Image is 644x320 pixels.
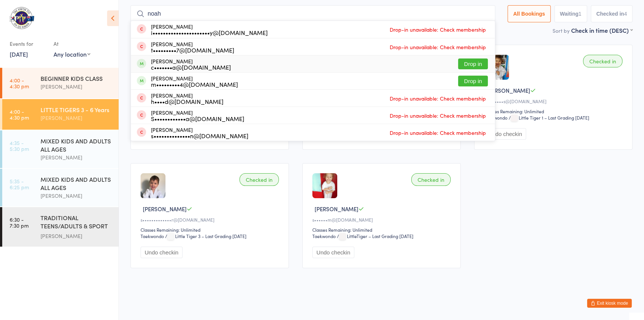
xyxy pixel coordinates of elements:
[10,50,28,58] a: [DATE]
[484,55,509,80] img: image1751445548.png
[312,226,453,233] div: Classes Remaining: Unlimited
[553,27,570,34] label: Sort by
[337,233,413,239] span: / LittleTiger – Last Grading [DATE]
[312,173,337,198] img: image1752893892.png
[151,133,248,139] div: s••••••••••••••n@[DOMAIN_NAME]
[239,173,279,186] div: Checked in
[624,11,627,17] div: 4
[41,105,112,114] div: LITTLE TIGERS 3 - 6 Years
[141,216,281,223] div: s•••••••••••••r@[DOMAIN_NAME]
[41,74,112,82] div: BEGINNER KIDS CLASS
[509,114,589,121] span: / Little Tiger 1 – Last Grading [DATE]
[458,58,488,69] button: Drop in
[151,98,223,104] div: h••••d@[DOMAIN_NAME]
[388,24,488,35] span: Drop-in unavailable: Check membership
[143,205,187,213] span: [PERSON_NAME]
[151,110,244,121] div: [PERSON_NAME]
[388,110,488,121] span: Drop-in unavailable: Check membership
[151,23,268,35] div: [PERSON_NAME]
[388,41,488,53] span: Drop-in unavailable: Check membership
[151,81,238,87] div: m•••••••••4@[DOMAIN_NAME]
[151,115,244,121] div: S••••••••••••a@[DOMAIN_NAME]
[10,140,29,152] time: 4:35 - 5:30 pm
[41,232,112,240] div: [PERSON_NAME]
[2,130,119,168] a: 4:35 -5:30 pmMIXED KIDS AND ADULTS ALL AGES[PERSON_NAME]
[151,29,268,35] div: i••••••••••••••••••••••y@[DOMAIN_NAME]
[41,191,112,200] div: [PERSON_NAME]
[54,38,90,50] div: At
[41,213,112,232] div: TRADITIONAL TEENS/ADULTS & SPORT TRAINING
[591,5,633,22] button: Checked in4
[508,5,551,22] button: All Bookings
[151,75,238,87] div: [PERSON_NAME]
[571,26,632,34] div: Check in time (DESC)
[151,64,231,70] div: c•••••••a@[DOMAIN_NAME]
[2,169,119,206] a: 5:35 -6:25 pmMIXED KIDS AND ADULTS ALL AGES[PERSON_NAME]
[554,5,587,22] button: Waiting1
[10,108,29,120] time: 4:00 - 4:30 pm
[411,173,451,186] div: Checked in
[41,137,112,153] div: MIXED KIDS AND ADULTS ALL AGES
[458,76,488,86] button: Drop in
[10,38,46,50] div: Events for
[587,299,632,308] button: Exit kiosk mode
[10,216,29,228] time: 6:30 - 7:30 pm
[10,77,29,89] time: 4:00 - 4:30 pm
[388,127,488,138] span: Drop-in unavailable: Check membership
[315,205,358,213] span: [PERSON_NAME]
[131,5,495,22] input: Search
[151,47,234,53] div: t•••••••••7@[DOMAIN_NAME]
[41,153,112,162] div: [PERSON_NAME]
[7,6,35,30] img: Taekwondo Oh Do Kwan Port Kennedy
[41,114,112,122] div: [PERSON_NAME]
[2,99,119,130] a: 4:00 -4:30 pmLITTLE TIGERS 3 - 6 Years[PERSON_NAME]
[312,216,453,223] div: s••••••m@[DOMAIN_NAME]
[312,233,336,239] div: Taekwondo
[151,92,223,104] div: [PERSON_NAME]
[54,50,90,58] div: Any location
[484,108,625,114] div: Classes Remaining: Unlimited
[141,233,164,239] div: Taekwondo
[141,226,281,233] div: Classes Remaining: Unlimited
[484,114,508,121] div: Taekwondo
[151,58,231,70] div: [PERSON_NAME]
[2,207,119,247] a: 6:30 -7:30 pmTRADITIONAL TEENS/ADULTS & SPORT TRAINING[PERSON_NAME]
[312,247,354,258] button: Undo checkin
[2,68,119,98] a: 4:00 -4:30 pmBEGINNER KIDS CLASS[PERSON_NAME]
[10,178,29,190] time: 5:35 - 6:25 pm
[141,173,165,198] img: image1724921411.png
[583,55,622,67] div: Checked in
[484,128,526,140] button: Undo checkin
[41,175,112,191] div: MIXED KIDS AND ADULTS ALL AGES
[484,98,625,104] div: t••••••••s@[DOMAIN_NAME]
[579,11,582,17] div: 1
[486,86,530,94] span: [PERSON_NAME]
[141,247,183,258] button: Undo checkin
[151,41,234,53] div: [PERSON_NAME]
[41,82,112,91] div: [PERSON_NAME]
[388,93,488,104] span: Drop-in unavailable: Check membership
[151,127,248,139] div: [PERSON_NAME]
[165,233,247,239] span: / Little Tiger 3 – Last Grading [DATE]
